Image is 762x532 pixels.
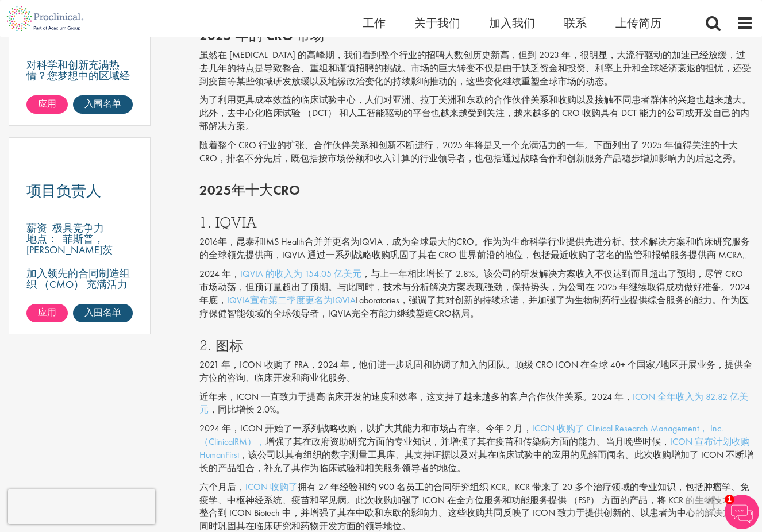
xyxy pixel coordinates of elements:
[199,28,754,43] h2: 2025 年的 CRO 市场
[199,94,754,133] p: 为了利用更具成本效益的临床试验中心，人们对亚洲、拉丁美洲和东欧的合作伙伴关系和收购以及接触不同患者群体的兴趣也越来越大。此外，去中心化临床试验 （DCT） 和人工智能驱动的平台也越来越受到关注，...
[199,435,750,461] a: ICON 宣布计划收购 HumanFirst
[199,236,754,262] p: 2016年，昆泰和IMS Health合并并更名为IQVIA，成为全球最大的CRO。作为为生命科学行业提供先进分析、技术解决方案和临床研究服务的全球领先提供商，IQVIA 通过一系列战略收购巩固...
[240,268,361,280] a: IQVIA 的收入为 154.05 亿美元
[26,95,68,114] a: 应用
[73,95,133,114] a: 入围名单
[489,16,535,30] a: 加入我们
[38,306,56,318] span: 应用
[26,184,133,198] a: 项目负责人
[199,422,723,448] a: ICON 收购了 Clinical Research Management， Inc. （ClinicalRM），
[199,391,748,416] a: ICON 全年收入为 82.82 亿美元
[73,304,133,322] a: 入围名单
[414,16,460,30] a: 关于我们
[199,215,754,230] h3: 1. IQVIA
[199,49,754,88] p: 虽然在 [MEDICAL_DATA] 的高峰期，我们看到整个行业的招聘人数创历史新高，但到 2023 年，很明显，大流行驱动的加速已经放缓，过去几年的特点是导致整合、重组和谨慎招聘的挑战。市场的...
[199,358,754,385] p: 2021 年，ICON 收购了 PRA，2024 年，他们进一步巩固和协调了加入的团队。顶级 CRO ICON 在全球 40+ 个国家/地区开展业务，提供全方位的咨询、临床开发和商业化服务。
[26,181,101,201] span: 项目负责人
[615,16,661,30] a: 上传简历
[725,495,759,529] img: Chatbot
[199,268,754,320] p: 2024 年， ，与上一年相比增长了 2.8%。该公司的研发解决方案收入不仅达到而且超出了预期，尽管 CRO 市场动荡，但预订量超出了预期。与此同时，技术与分析解决方案表现强劲，保持势头，为公司...
[564,16,587,30] a: 联系
[26,232,57,245] span: 地点：
[26,232,113,256] p: 菲斯普，[PERSON_NAME]茨
[8,489,155,524] iframe: reCAPTCHA
[38,98,56,110] span: 应用
[227,294,356,306] a: IQVIA宣布第二季度更名为IQVIA
[199,422,754,475] p: 2024 年，ICON 开始了一系列战略收购，以扩大其能力和市场占有率。今年 2 月， 增强了其在政府资助研究方面的专业知识，并增强了其在疫苗和传染病方面的能力。当月晚些时候， ，该公司以其有组...
[52,221,104,234] p: 极具竞争力
[199,183,754,198] h2: 2025年十大CRO
[26,221,47,234] span: 薪资
[26,304,68,322] a: 应用
[363,16,386,30] a: 工作
[26,268,133,322] p: 加入领先的合同制造组织 （CMO） 充满活力的团队，为突破性项目和尖端解决方案做出贡献。
[245,481,298,493] a: ICON 收购了
[199,391,754,417] p: 近年来，ICON 一直致力于提高临床开发的速度和效率，这支持了越来越多的客户合作伙伴关系。2024 年， ，同比增长 2.0%。
[26,59,133,103] p: 对科学和创新充满热情？您梦想中的区域经理销售工作正在等待着您！
[199,338,754,353] h3: 2. 图标
[725,495,734,504] span: 1
[199,139,754,165] p: 随着整个 CRO 行业的扩张、合作伙伴关系和创新不断进行，2025 年将是又一个充满活力的一年。下面列出了 2025 年值得关注的十大 CRO，排名不分先后，既包括按市场份额和收入计算的行业领导...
